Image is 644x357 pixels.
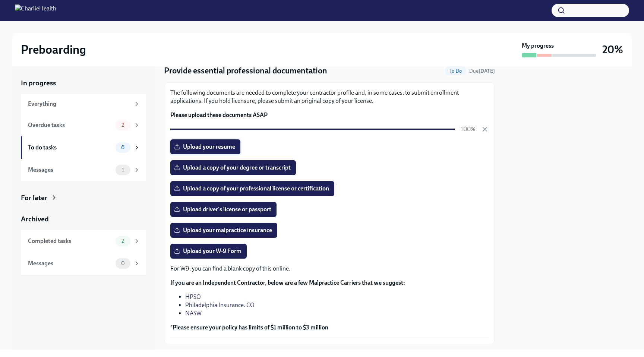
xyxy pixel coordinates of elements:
[28,143,113,152] div: To do tasks
[185,293,201,300] a: HPSO
[21,252,146,275] a: Messages0
[21,114,146,136] a: Overdue tasks2
[28,100,130,108] div: Everything
[479,68,495,74] strong: [DATE]
[602,43,623,56] h3: 20%
[176,247,241,255] span: Upload your W-9 Form
[117,122,129,128] span: 2
[170,265,489,273] p: For W9, you can find a blank copy of this online.
[176,143,235,151] span: Upload your resume
[21,193,47,203] div: For later
[28,166,113,174] div: Messages
[21,214,146,224] a: Archived
[28,259,113,268] div: Messages
[481,126,489,133] button: Cancel
[445,68,466,74] span: To Do
[28,121,113,129] div: Overdue tasks
[469,68,495,74] span: Due
[176,227,272,234] span: Upload your malpractice insurance
[21,94,146,114] a: Everything
[21,136,146,159] a: To do tasks6
[176,185,329,192] span: Upload a copy of your professional license or certification
[21,42,86,57] h2: Preboarding
[21,193,146,203] a: For later
[164,65,327,76] h4: Provide essential professional documentation
[170,202,277,217] label: Upload driver's license or passport
[170,244,247,259] label: Upload your W-9 Form
[522,42,554,50] strong: My progress
[170,181,334,196] label: Upload a copy of your professional license or certification
[185,310,202,317] a: NASW
[173,324,328,331] strong: Please ensure your policy has limits of $1 million to $3 million
[170,279,405,286] strong: If you are an Independent Contractor, below are a few Malpractice Carriers that we suggest:
[170,160,296,175] label: Upload a copy of your degree or transcript
[170,139,240,154] label: Upload your resume
[28,237,113,245] div: Completed tasks
[21,230,146,252] a: Completed tasks2
[170,111,268,119] strong: Please upload these documents ASAP
[117,238,129,244] span: 2
[185,301,255,309] a: Philadelphia Insurance. CO
[21,78,146,88] a: In progress
[117,167,129,173] span: 1
[15,4,56,16] img: CharlieHealth
[170,223,277,238] label: Upload your malpractice insurance
[461,125,475,133] p: 100%
[170,89,489,105] p: The following documents are needed to complete your contractor profile and, in some cases, to sub...
[21,159,146,181] a: Messages1
[117,260,129,266] span: 0
[176,164,291,171] span: Upload a copy of your degree or transcript
[117,145,129,150] span: 6
[176,206,271,213] span: Upload driver's license or passport
[469,67,495,75] span: August 21st, 2025 08:00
